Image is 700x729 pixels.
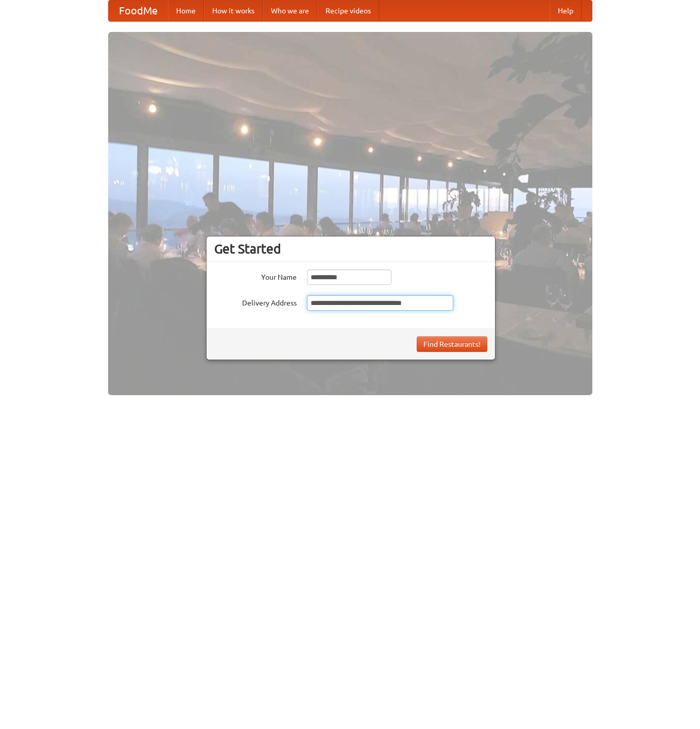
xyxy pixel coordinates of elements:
a: Home [168,1,204,21]
label: Your Name [214,269,297,282]
a: FoodMe [109,1,168,21]
a: Recipe videos [317,1,379,21]
a: Help [550,1,582,21]
button: Find Restaurants! [417,336,487,352]
a: Who we are [263,1,317,21]
a: How it works [204,1,263,21]
label: Delivery Address [214,295,297,308]
h3: Get Started [214,241,487,257]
